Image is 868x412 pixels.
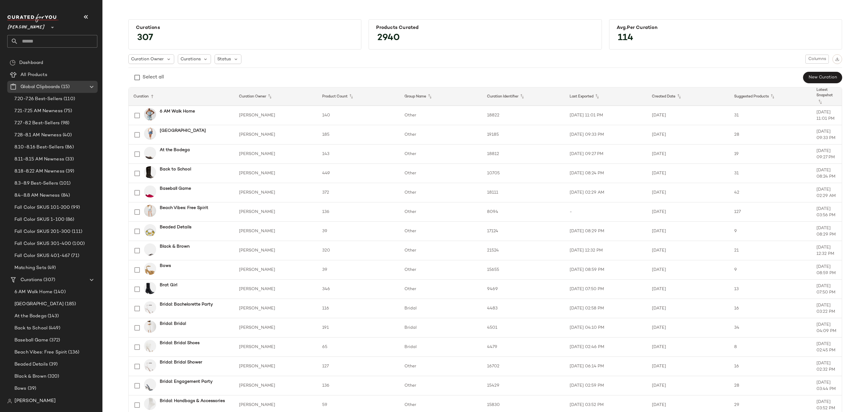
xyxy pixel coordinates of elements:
[647,241,729,260] td: [DATE]
[647,299,729,318] td: [DATE]
[317,357,400,376] td: 127
[144,108,156,120] img: STEVEMADDEN_APPAREL_BP204789_DENIM-FAB_14254_HERO.jpg
[729,164,812,183] td: 31
[14,361,48,368] span: Beaded Details
[160,398,225,404] b: Bridal: Handbags & Accessories
[812,125,842,144] td: [DATE] 09:33 PM
[565,202,647,222] td: -
[14,301,64,308] span: [GEOGRAPHIC_DATA]
[400,318,482,338] td: Bridal
[14,228,71,235] span: Fall Color SKUS 201-300
[234,125,317,144] td: [PERSON_NAME]
[482,241,565,260] td: 21524
[234,357,317,376] td: [PERSON_NAME]
[729,125,812,144] td: 28
[565,164,647,183] td: [DATE] 08:24 PM
[14,289,52,296] span: 6 AM Walk Home
[812,338,842,357] td: [DATE] 02:45 PM
[14,192,60,199] span: 8.4-8.8 AM Newness
[144,379,156,391] img: STEVEMADDEN_SHOES_BRI_WHITE-BLUE.jpg
[234,338,317,357] td: [PERSON_NAME]
[160,379,212,385] b: Bridal: Engagement Party
[400,183,482,202] td: Other
[729,144,812,164] td: 19
[14,168,64,175] span: 8.18-8.22 AM Newness
[317,376,400,395] td: 136
[61,132,72,139] span: (40)
[234,87,317,106] th: Curation Owner
[812,144,842,164] td: [DATE] 09:27 PM
[647,183,729,202] td: [DATE]
[160,224,191,230] b: Beaded Details
[144,147,156,159] img: STEVEMADDEN_MENS_NATAN_BROWN-TAN_01.jpg
[46,265,56,271] span: (49)
[317,299,400,318] td: 116
[234,164,317,183] td: [PERSON_NAME]
[64,216,74,223] span: (86)
[20,277,42,284] span: Curations
[234,299,317,318] td: [PERSON_NAME]
[812,260,842,280] td: [DATE] 08:59 PM
[48,325,60,332] span: (449)
[729,338,812,357] td: 8
[20,84,60,90] span: Global Clipboards
[805,55,829,64] button: Columns
[234,260,317,280] td: [PERSON_NAME]
[729,299,812,318] td: 16
[317,241,400,260] td: 320
[217,56,231,62] span: Status
[482,318,565,338] td: 4501
[729,202,812,222] td: 127
[234,144,317,164] td: [PERSON_NAME]
[7,21,45,31] span: [PERSON_NAME]
[400,280,482,299] td: Other
[144,243,156,255] img: STEVEMADDEN_SHOE_TRELLA_BROWN-SUEDE_01.jpg
[647,202,729,222] td: [DATE]
[160,359,202,366] b: Bridal: Bridal Shower
[803,72,842,83] button: New Curation
[400,338,482,357] td: Bridal
[144,398,156,410] img: STEVEMADDEN_LEGWEAR_L-RICH_WHITE_01.jpg
[400,202,482,222] td: Other
[14,108,63,115] span: 7.21-7.25 AM Newness
[565,222,647,241] td: [DATE] 08:29 PM
[160,282,177,288] b: Brat Girl
[14,180,58,187] span: 8.3-8.9 Best-Sellers
[647,357,729,376] td: [DATE]
[317,183,400,202] td: 372
[835,57,839,61] img: svg%3e
[400,241,482,260] td: Other
[7,14,58,22] img: cfy_white_logo.C9jOOHJF.svg
[812,87,842,106] th: Latest Snapshot
[144,224,156,236] img: STEVEMADDEN_HANDBAGS_BKINSLEY_LEMON_ac55a74b-54f9-49e2-953f-17e60c543d76.jpg
[812,357,842,376] td: [DATE] 02:32 PM
[729,357,812,376] td: 16
[482,222,565,241] td: 17124
[729,106,812,125] td: 31
[60,192,70,199] span: (84)
[317,222,400,241] td: 39
[160,340,200,346] b: Bridal: Bridal Shoes
[812,183,842,202] td: [DATE] 02:29 AM
[647,87,729,106] th: Created Date
[400,260,482,280] td: Other
[14,313,46,320] span: At the Bodega
[565,144,647,164] td: [DATE] 09:27 PM
[14,265,46,271] span: Matching Sets
[70,204,80,211] span: (99)
[14,216,64,223] span: Fall Color SKUS 1-100
[144,166,156,178] img: STEVEMADDEN_SHOES_ROCKY_BROWN-DISTRESSED_01.jpg
[812,164,842,183] td: [DATE] 08:24 PM
[647,376,729,395] td: [DATE]
[400,376,482,395] td: Other
[812,376,842,395] td: [DATE] 03:44 PM
[234,183,317,202] td: [PERSON_NAME]
[812,280,842,299] td: [DATE] 07:50 PM
[647,222,729,241] td: [DATE]
[400,222,482,241] td: Other
[482,376,565,395] td: 15429
[565,87,647,106] th: Last Exported
[234,376,317,395] td: [PERSON_NAME]
[136,25,354,31] div: Curations
[812,202,842,222] td: [DATE] 03:56 PM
